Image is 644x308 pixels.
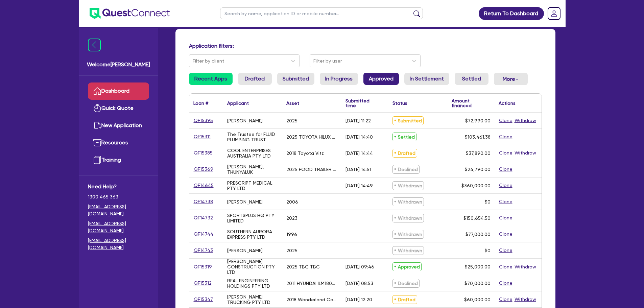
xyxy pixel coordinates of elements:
div: Status [392,101,407,105]
span: $150,654.50 [463,215,491,221]
div: SOUTHERN AURORA EXPRESS PTY LTD [227,229,278,240]
a: Submitted [277,73,314,85]
div: 2025 TOYOTA HILUX SR5 DOUBLE CAB UTILITY [286,134,337,140]
a: Training [88,151,149,169]
a: QF15319 [193,263,212,271]
div: [DATE] 14:40 [345,134,373,140]
div: 2018 Toyota Vitz [286,150,324,156]
div: [PERSON_NAME] CONSTRUCTION PTY LTD [227,259,278,275]
div: PRESCRIPT MEDICAL PTY LTD [227,180,278,191]
a: [EMAIL_ADDRESS][DOMAIN_NAME] [88,237,149,251]
span: Submitted [392,116,424,125]
div: Amount financed [452,98,491,108]
a: QF15395 [193,117,213,124]
span: $0 [485,248,491,253]
button: Clone [499,230,513,238]
span: Need Help? [88,183,149,191]
div: 2023 [286,215,297,221]
span: Declined [392,279,420,288]
span: Withdrawn [392,214,424,222]
div: 2025 [286,118,297,123]
button: Clone [499,214,513,222]
div: Loan # [193,101,208,105]
span: $360,000.00 [461,183,491,188]
span: Withdrawn [392,181,424,190]
div: [PERSON_NAME] TRUCKING PTY LTD [227,294,278,305]
a: QF15311 [193,133,211,141]
div: SPORTSPLUS HQ PTY LIMITED [227,213,278,223]
span: $25,000.00 [465,264,491,269]
img: icon-menu-close [88,39,101,51]
span: $60,000.00 [464,297,491,302]
div: [DATE] 14:51 [345,167,371,172]
div: Applicant [227,101,249,105]
div: 2018 Wonderland Caravan [286,297,337,302]
button: Clone [499,279,513,287]
a: Recent Apps [189,73,233,85]
button: Clone [499,263,513,271]
span: $103,461.38 [465,134,491,140]
div: [DATE] 12:20 [345,297,372,302]
span: Withdrawn [392,246,424,255]
a: QF15385 [193,149,213,157]
div: [DATE] 14:44 [345,150,373,156]
span: $37,890.00 [466,150,491,156]
a: In Settlement [404,73,449,85]
div: 2025 FOOD TRAILER FOOD TRAILER [286,167,337,172]
span: $24,790.00 [465,167,491,172]
div: [DATE] 09:46 [345,264,374,269]
a: QF14744 [193,230,214,238]
a: Dashboard [88,82,149,100]
button: Withdraw [514,263,536,271]
img: new-application [93,121,101,129]
a: Resources [88,134,149,151]
a: Approved [363,73,399,85]
img: quick-quote [93,104,101,112]
img: quest-connect-logo-blue [90,8,170,19]
span: 1300 465 363 [88,193,149,200]
h4: Application filters: [189,43,542,49]
button: Clone [499,246,513,254]
span: Approved [392,262,422,271]
a: QF14645 [193,182,214,189]
button: Clone [499,182,513,189]
div: COOL ENTERPRISES AUSTRALIA PTY LTD [227,148,278,159]
a: [EMAIL_ADDRESS][DOMAIN_NAME] [88,203,149,217]
span: Withdrawn [392,230,424,239]
span: Settled [392,133,416,141]
a: Drafted [238,73,272,85]
a: Quick Quote [88,100,149,117]
span: $0 [485,199,491,205]
button: Clone [499,149,513,157]
a: In Progress [320,73,358,85]
input: Search by name, application ID or mobile number... [220,7,423,19]
div: The Trustee for FLUID PLUMBING TRUST [227,132,278,142]
button: Clone [499,117,513,124]
button: Clone [499,133,513,141]
button: Clone [499,198,513,206]
div: 2025 [286,248,297,253]
button: Clone [499,295,513,303]
div: REAL ENGINEERING HOLDINGS PTY LTD [227,278,278,289]
a: Dropdown toggle [545,5,563,22]
div: Actions [499,101,516,105]
a: QF14738 [193,198,213,206]
img: training [93,156,101,164]
a: QF14743 [193,246,213,254]
a: QF14732 [193,214,213,222]
div: 2006 [286,199,298,205]
div: [PERSON_NAME] [227,248,263,253]
span: Welcome [PERSON_NAME] [87,61,150,69]
span: Drafted [392,295,417,304]
img: resources [93,139,101,147]
a: [EMAIL_ADDRESS][DOMAIN_NAME] [88,220,149,234]
a: Return To Dashboard [479,7,544,20]
span: Drafted [392,149,417,158]
a: Settled [455,73,488,85]
div: 1996 [286,232,297,237]
a: QF15369 [193,165,214,173]
span: $70,000.00 [464,281,491,286]
div: [DATE] 08:53 [345,281,373,286]
div: [DATE] 14:49 [345,183,373,188]
button: Dropdown toggle [494,73,528,85]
